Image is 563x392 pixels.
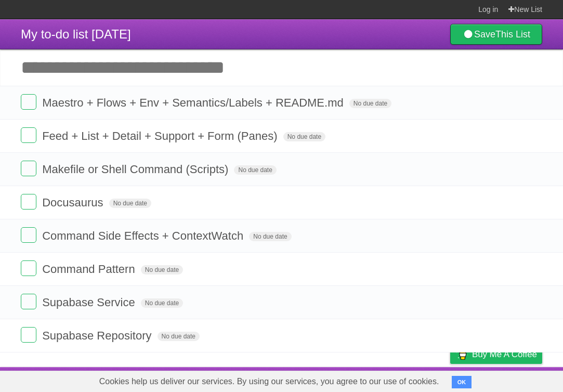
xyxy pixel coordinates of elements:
span: No due date [158,332,200,341]
a: Privacy [437,370,464,389]
label: Done [21,161,36,176]
a: Terms [401,370,424,389]
span: Buy me a coffee [472,345,537,363]
span: No due date [249,232,291,241]
span: Feed + List + Detail + Support + Form (Panes) [42,129,280,142]
span: Command Pattern [42,263,138,276]
a: About [312,370,334,389]
a: Suggest a feature [477,370,542,389]
span: No due date [141,298,183,308]
b: This List [495,29,530,40]
label: Done [21,260,36,276]
label: Done [21,127,36,143]
span: Command Side Effects + ContextWatch [42,229,246,242]
img: Buy me a coffee [455,345,469,363]
span: Makefile or Shell Command (Scripts) [42,163,231,176]
span: Supabase Service [42,296,138,309]
a: Buy me a coffee [450,345,542,364]
a: SaveThis List [450,24,542,45]
span: No due date [109,199,151,208]
label: Done [21,294,36,309]
span: Supabase Repository [42,329,154,342]
label: Done [21,194,36,210]
span: No due date [283,132,325,141]
span: No due date [141,265,183,275]
a: Developers [346,370,388,389]
span: Docusaurus [42,196,106,209]
label: Done [21,227,36,243]
span: No due date [234,165,276,175]
span: My to-do list [DATE] [21,27,131,41]
span: Cookies help us deliver our services. By using our services, you agree to our use of cookies. [89,371,450,392]
span: No due date [349,99,391,108]
button: OK [452,376,472,388]
span: Maestro + Flows + Env + Semantics/Labels + README.md [42,96,346,109]
label: Done [21,327,36,343]
label: Done [21,94,36,110]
